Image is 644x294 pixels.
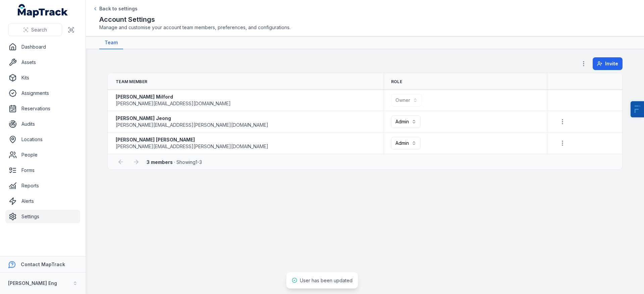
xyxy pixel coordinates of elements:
a: Team [99,37,123,49]
strong: [PERSON_NAME] Eng [8,280,57,286]
a: Assets [5,56,80,69]
a: Audits [5,117,80,131]
button: Invite [593,57,623,70]
a: Back to settings [93,5,138,12]
a: Assignments [5,86,80,100]
button: Admin [391,137,421,150]
a: Reservations [5,102,80,115]
strong: Contact MapTrack [21,261,65,267]
a: Alerts [5,194,80,208]
a: Forms [5,164,80,177]
span: [PERSON_NAME][EMAIL_ADDRESS][DOMAIN_NAME] [116,100,231,107]
a: Kits [5,71,80,84]
a: Dashboard [5,40,80,54]
span: · Showing 1 - 3 [147,159,202,165]
a: Reports [5,179,80,192]
strong: [PERSON_NAME] Jeong [116,115,268,122]
a: MapTrack [18,4,68,17]
span: Search [31,26,47,33]
span: Team Member [116,79,147,84]
strong: [PERSON_NAME] [PERSON_NAME] [116,136,268,143]
span: Back to settings [99,5,138,12]
span: Role [391,79,402,84]
span: Invite [605,60,618,67]
h2: Account Settings [99,15,631,24]
button: Admin [391,115,421,128]
span: [PERSON_NAME][EMAIL_ADDRESS][PERSON_NAME][DOMAIN_NAME] [116,122,268,128]
span: Manage and customise your account team members, preferences, and configurations. [99,24,631,31]
span: [PERSON_NAME][EMAIL_ADDRESS][PERSON_NAME][DOMAIN_NAME] [116,143,268,150]
strong: [PERSON_NAME] Milford [116,94,231,100]
a: Locations [5,133,80,146]
a: People [5,148,80,162]
a: Settings [5,210,80,223]
span: User has been updated [300,278,353,283]
strong: 3 members [147,159,173,165]
button: Search [8,23,62,36]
